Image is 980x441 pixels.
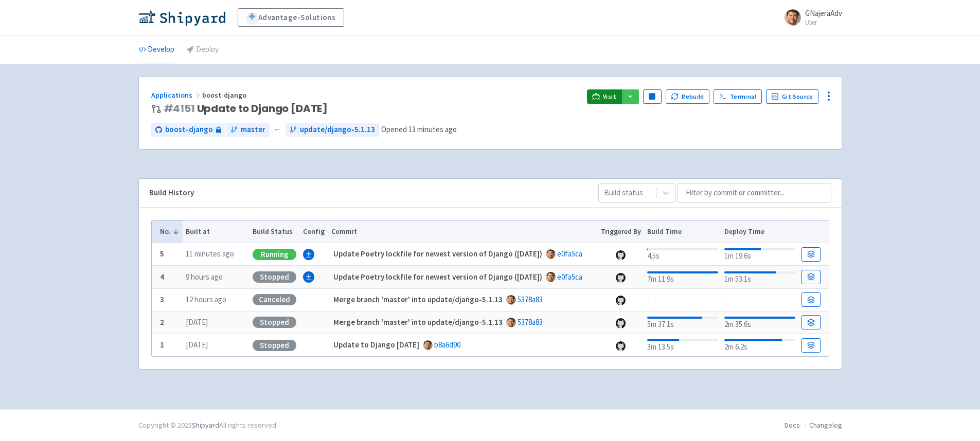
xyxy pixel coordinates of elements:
[186,272,223,282] time: 9 hours ago
[151,90,202,100] a: Applications
[183,220,250,243] th: Built at
[160,226,180,237] button: No.
[186,317,208,327] time: [DATE]
[192,420,219,430] a: Shipyard
[303,271,314,283] button: Show compose file diff
[253,340,296,351] div: Stopped
[785,420,800,430] a: Docs
[160,249,164,259] b: 5
[333,317,503,327] strong: Merge branch 'master' into update/django-5.1.13
[333,340,419,350] strong: Update to Django [DATE]
[138,420,278,431] div: Copyright © 2025 All rights reserved.
[643,89,662,104] button: Pause
[557,249,582,259] a: e0fa5ca
[186,295,226,304] time: 12 hours ago
[778,9,842,26] a: GNajeraAdv User
[300,220,328,243] th: Config
[253,271,296,283] div: Stopped
[186,340,208,350] time: [DATE]
[381,124,457,134] span: Opened
[647,246,718,262] div: 4.5s
[186,249,234,259] time: 11 minutes ago
[165,124,213,136] span: boost-django
[274,124,281,136] span: ←
[434,340,460,350] a: b8a6d90
[801,338,820,353] a: Build Details
[160,317,164,327] b: 2
[333,249,542,259] strong: Update Poetry lockfile for newest version of Django ([DATE])
[801,247,820,262] a: Build Details
[408,124,457,134] time: 13 minutes ago
[164,103,328,115] span: Update to Django [DATE]
[333,272,542,282] strong: Update Poetry lockfile for newest version of Django ([DATE])
[724,293,795,307] div: -
[801,270,820,284] a: Build Details
[724,269,795,285] div: 1m 53.1s
[138,9,225,26] img: Shipyard logo
[253,249,296,260] div: Running
[226,123,270,137] a: master
[138,35,174,64] a: Develop
[805,8,842,18] span: GNajeraAdv
[597,220,644,243] th: Triggered By
[557,272,582,282] a: e0fa5ca
[647,269,718,285] div: 7m 11.9s
[241,124,265,136] span: master
[603,93,616,101] span: Visit
[724,246,795,262] div: 1m 19.6s
[250,220,300,243] th: Build Status
[300,124,375,136] span: update/django-5.1.13
[160,340,164,350] b: 1
[809,420,842,430] a: Changelog
[721,220,798,243] th: Deploy Time
[647,293,718,307] div: -
[160,272,164,282] b: 4
[164,101,195,116] a: #4151
[587,89,622,104] a: Visit
[303,249,314,260] button: Show compose file diff
[238,8,344,27] a: Advantage-Solutions
[724,315,795,330] div: 2m 35.6s
[666,89,710,104] button: Rebuild
[253,294,296,305] div: Canceled
[647,315,718,330] div: 5m 37.1s
[714,89,761,104] a: Terminal
[333,295,503,304] strong: Merge branch 'master' into update/django-5.1.13
[149,187,582,199] div: Build History
[677,183,831,203] input: Filter by commit or committer...
[151,123,225,137] a: boost-django
[160,295,164,304] b: 3
[187,35,219,64] a: Deploy
[253,317,296,328] div: Stopped
[202,90,248,100] span: boost-django
[801,315,820,329] a: Build Details
[644,220,721,243] th: Build Time
[724,337,795,353] div: 2m 6.2s
[328,220,597,243] th: Commit
[518,317,543,327] a: 5378a83
[518,295,543,304] a: 5378a83
[766,89,819,104] a: Git Source
[286,123,379,137] a: update/django-5.1.13
[805,19,842,26] small: User
[647,337,718,353] div: 3m 13.5s
[801,292,820,307] a: Build Details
